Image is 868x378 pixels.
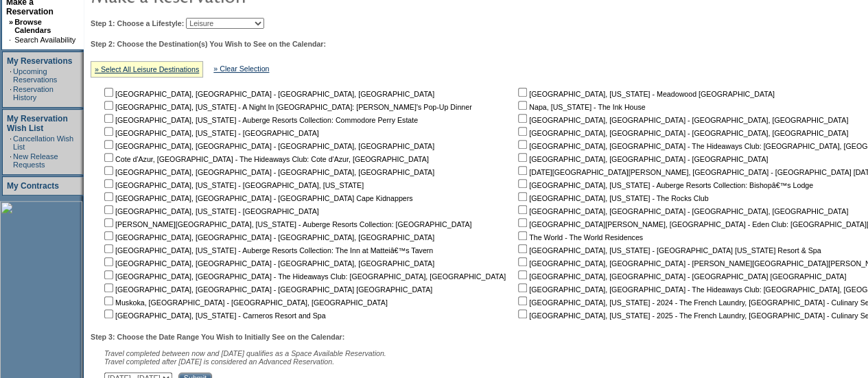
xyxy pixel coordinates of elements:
a: » Clear Selection [213,64,269,73]
nobr: [GEOGRAPHIC_DATA], [GEOGRAPHIC_DATA] - The Hideaways Club: [GEOGRAPHIC_DATA], [GEOGRAPHIC_DATA] [102,272,506,281]
b: Step 3: Choose the Date Range You Wish to Initially See on the Calendar: [91,333,344,341]
a: Browse Calendars [14,18,51,34]
nobr: Napa, [US_STATE] - The Ink House [515,103,645,111]
nobr: [GEOGRAPHIC_DATA], [GEOGRAPHIC_DATA] - [GEOGRAPHIC_DATA], [GEOGRAPHIC_DATA] [102,168,434,176]
nobr: [GEOGRAPHIC_DATA], [US_STATE] - [GEOGRAPHIC_DATA] [US_STATE] Resort & Spa [515,246,821,255]
nobr: [GEOGRAPHIC_DATA], [GEOGRAPHIC_DATA] - [GEOGRAPHIC_DATA] [GEOGRAPHIC_DATA] [102,285,432,294]
nobr: [GEOGRAPHIC_DATA], [GEOGRAPHIC_DATA] - [GEOGRAPHIC_DATA], [GEOGRAPHIC_DATA] [102,259,434,268]
b: » [9,18,13,26]
nobr: [GEOGRAPHIC_DATA], [US_STATE] - [GEOGRAPHIC_DATA] [102,207,319,215]
a: My Contracts [7,181,59,191]
nobr: [GEOGRAPHIC_DATA], [GEOGRAPHIC_DATA] - [GEOGRAPHIC_DATA], [GEOGRAPHIC_DATA] [102,90,434,98]
nobr: [GEOGRAPHIC_DATA], [US_STATE] - Auberge Resorts Collection: Bishopâ€™s Lodge [515,181,813,189]
a: » Select All Leisure Destinations [95,65,199,73]
nobr: [PERSON_NAME][GEOGRAPHIC_DATA], [US_STATE] - Auberge Resorts Collection: [GEOGRAPHIC_DATA] [102,220,471,228]
a: My Reservation Wish List [7,114,68,133]
td: · [10,152,12,169]
nobr: [GEOGRAPHIC_DATA], [GEOGRAPHIC_DATA] - [GEOGRAPHIC_DATA] [515,155,768,163]
nobr: [GEOGRAPHIC_DATA], [US_STATE] - Auberge Resorts Collection: Commodore Perry Estate [102,116,418,124]
a: Reservation History [13,85,54,102]
a: Search Availability [14,36,75,44]
nobr: Travel completed after [DATE] is considered an Advanced Reservation. [104,357,334,366]
td: · [10,134,12,151]
nobr: [GEOGRAPHIC_DATA], [GEOGRAPHIC_DATA] - [GEOGRAPHIC_DATA] Cape Kidnappers [102,194,412,202]
nobr: [GEOGRAPHIC_DATA], [GEOGRAPHIC_DATA] - [GEOGRAPHIC_DATA], [GEOGRAPHIC_DATA] [515,116,848,124]
nobr: [GEOGRAPHIC_DATA], [GEOGRAPHIC_DATA] - [GEOGRAPHIC_DATA], [GEOGRAPHIC_DATA] [515,207,848,215]
a: My Reservations [7,56,72,66]
nobr: [GEOGRAPHIC_DATA], [US_STATE] - Carneros Resort and Spa [102,311,326,320]
nobr: [GEOGRAPHIC_DATA], [GEOGRAPHIC_DATA] - [GEOGRAPHIC_DATA], [GEOGRAPHIC_DATA] [102,233,434,241]
nobr: Muskoka, [GEOGRAPHIC_DATA] - [GEOGRAPHIC_DATA], [GEOGRAPHIC_DATA] [102,298,388,307]
span: Travel completed between now and [DATE] qualifies as a Space Available Reservation. [104,349,386,357]
nobr: Cote d'Azur, [GEOGRAPHIC_DATA] - The Hideaways Club: Cote d'Azur, [GEOGRAPHIC_DATA] [102,155,429,163]
nobr: [GEOGRAPHIC_DATA], [US_STATE] - A Night In [GEOGRAPHIC_DATA]: [PERSON_NAME]'s Pop-Up Dinner [102,103,472,111]
nobr: [GEOGRAPHIC_DATA], [US_STATE] - Meadowood [GEOGRAPHIC_DATA] [515,90,775,98]
nobr: The World - The World Residences [515,233,643,241]
a: Cancellation Wish List [13,134,73,151]
a: Upcoming Reservations [13,67,57,84]
a: New Release Requests [13,152,58,169]
nobr: [GEOGRAPHIC_DATA], [GEOGRAPHIC_DATA] - [GEOGRAPHIC_DATA], [GEOGRAPHIC_DATA] [102,142,434,150]
b: Step 1: Choose a Lifestyle: [91,19,184,27]
b: Step 2: Choose the Destination(s) You Wish to See on the Calendar: [91,40,326,48]
nobr: [GEOGRAPHIC_DATA], [US_STATE] - [GEOGRAPHIC_DATA] [102,129,319,137]
td: · [10,67,12,84]
nobr: [GEOGRAPHIC_DATA], [GEOGRAPHIC_DATA] - [GEOGRAPHIC_DATA], [GEOGRAPHIC_DATA] [515,129,848,137]
td: · [10,85,12,102]
nobr: [GEOGRAPHIC_DATA], [US_STATE] - The Rocks Club [515,194,708,202]
nobr: [GEOGRAPHIC_DATA], [US_STATE] - Auberge Resorts Collection: The Inn at Matteiâ€™s Tavern [102,246,433,255]
nobr: [GEOGRAPHIC_DATA], [GEOGRAPHIC_DATA] - [GEOGRAPHIC_DATA] [GEOGRAPHIC_DATA] [515,272,846,281]
td: · [9,36,13,44]
nobr: [GEOGRAPHIC_DATA], [US_STATE] - [GEOGRAPHIC_DATA], [US_STATE] [102,181,364,189]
